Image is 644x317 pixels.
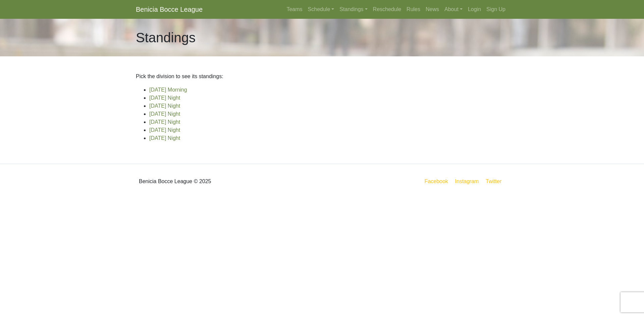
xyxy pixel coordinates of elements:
a: [DATE] Night [149,103,180,109]
a: Standings [337,3,370,16]
a: Rules [404,3,423,16]
a: About [442,3,465,16]
h1: Standings [136,30,196,46]
a: [DATE] Night [149,95,180,101]
a: Login [465,3,484,16]
a: [DATE] Night [149,111,180,117]
a: [DATE] Night [149,135,180,141]
p: Pick the division to see its standings: [136,72,508,81]
a: Facebook [423,177,449,186]
a: Instagram [453,177,480,186]
a: Sign Up [484,3,508,16]
a: Twitter [484,177,507,186]
a: [DATE] Night [149,127,180,133]
a: [DATE] Night [149,119,180,125]
a: Schedule [305,3,337,16]
a: Reschedule [370,3,404,16]
a: [DATE] Morning [149,87,187,93]
a: Teams [284,3,305,16]
div: Benicia Bocce League © 2025 [131,169,322,194]
a: News [423,3,442,16]
a: Benicia Bocce League [136,3,203,16]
